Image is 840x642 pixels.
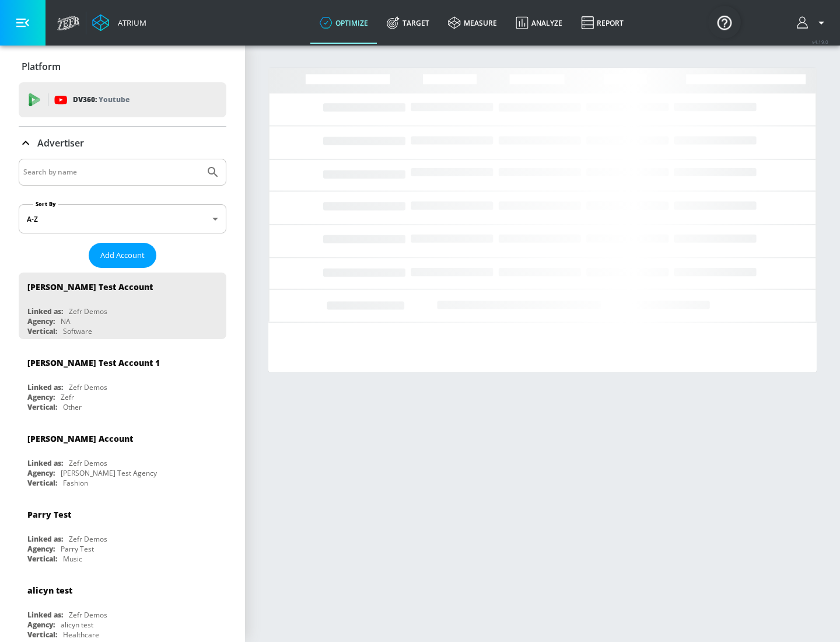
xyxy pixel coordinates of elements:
[27,585,72,596] div: alicyn test
[61,620,93,630] div: alicyn test
[27,620,55,630] div: Agency:
[19,273,226,339] div: [PERSON_NAME] Test AccountLinked as:Zefr DemosAgency:NAVertical:Software
[63,402,82,412] div: Other
[19,424,226,491] div: [PERSON_NAME] AccountLinked as:Zefr DemosAgency:[PERSON_NAME] Test AgencyVertical:Fashion
[19,127,226,159] div: Advertiser
[63,478,88,488] div: Fashion
[572,2,633,44] a: Report
[506,2,572,44] a: Analyze
[27,357,160,368] div: [PERSON_NAME] Test Account 1
[37,137,84,149] p: Advertiser
[27,478,57,488] div: Vertical:
[63,630,99,640] div: Healthcare
[19,500,226,567] div: Parry TestLinked as:Zefr DemosAgency:Parry TestVertical:Music
[27,544,55,554] div: Agency:
[27,382,63,392] div: Linked as:
[61,544,94,554] div: Parry Test
[27,610,63,620] div: Linked as:
[89,243,156,268] button: Add Account
[69,534,107,544] div: Zefr Demos
[63,554,82,564] div: Music
[92,14,146,32] a: Atrium
[19,348,226,415] div: [PERSON_NAME] Test Account 1Linked as:Zefr DemosAgency:ZefrVertical:Other
[812,39,828,45] span: v 4.19.0
[27,402,57,412] div: Vertical:
[27,281,153,292] div: [PERSON_NAME] Test Account
[439,2,506,44] a: measure
[63,326,92,336] div: Software
[113,18,146,28] div: Atrium
[27,316,55,326] div: Agency:
[61,392,74,402] div: Zefr
[19,50,226,83] div: Platform
[27,630,57,640] div: Vertical:
[69,382,107,392] div: Zefr Demos
[23,165,200,180] input: Search by name
[69,306,107,316] div: Zefr Demos
[27,306,63,316] div: Linked as:
[61,316,71,326] div: NA
[19,204,226,233] div: A-Z
[27,326,57,336] div: Vertical:
[27,468,55,478] div: Agency:
[100,249,145,262] span: Add Account
[19,82,226,117] div: DV360: Youtube
[27,509,71,520] div: Parry Test
[73,93,129,106] p: DV360:
[27,458,63,468] div: Linked as:
[27,554,57,564] div: Vertical:
[27,392,55,402] div: Agency:
[708,6,741,39] button: Open Resource Center
[22,60,61,73] p: Platform
[27,433,133,444] div: [PERSON_NAME] Account
[69,458,107,468] div: Zefr Demos
[61,468,157,478] div: [PERSON_NAME] Test Agency
[69,610,107,620] div: Zefr Demos
[377,2,439,44] a: Target
[310,2,377,44] a: optimize
[33,200,58,208] label: Sort By
[99,93,129,106] p: Youtube
[27,534,63,544] div: Linked as:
